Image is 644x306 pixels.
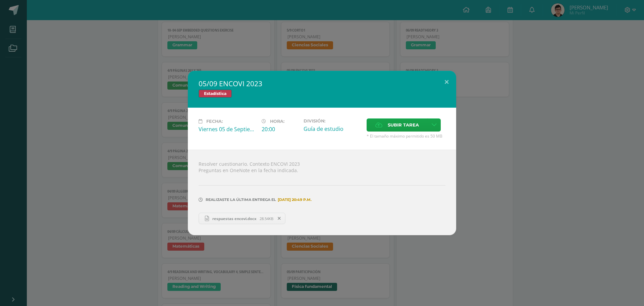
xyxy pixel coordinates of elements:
[188,150,456,235] div: Resolver cuestionario. Contexto ENCOVI 2023 Preguntas en OneNote en la fecha indicada.
[199,79,445,88] h2: 05/09 ENCOVI 2023
[304,118,361,123] label: División:
[199,125,256,133] div: Viernes 05 de Septiembre
[270,119,284,124] span: Hora:
[437,71,456,94] button: Close (Esc)
[367,133,445,139] span: * El tamaño máximo permitido es 50 MB
[274,215,285,222] span: Remover entrega
[262,125,298,133] div: 20:00
[206,197,276,202] span: Realizaste la última entrega el
[199,213,285,224] a: respuestas encovi.docx 28.54KB
[260,216,273,221] span: 28.54KB
[199,90,232,98] span: Estadística
[304,125,361,133] div: Guía de estudio
[209,216,260,221] span: respuestas encovi.docx
[388,119,419,131] span: Subir tarea
[206,119,223,124] span: Fecha:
